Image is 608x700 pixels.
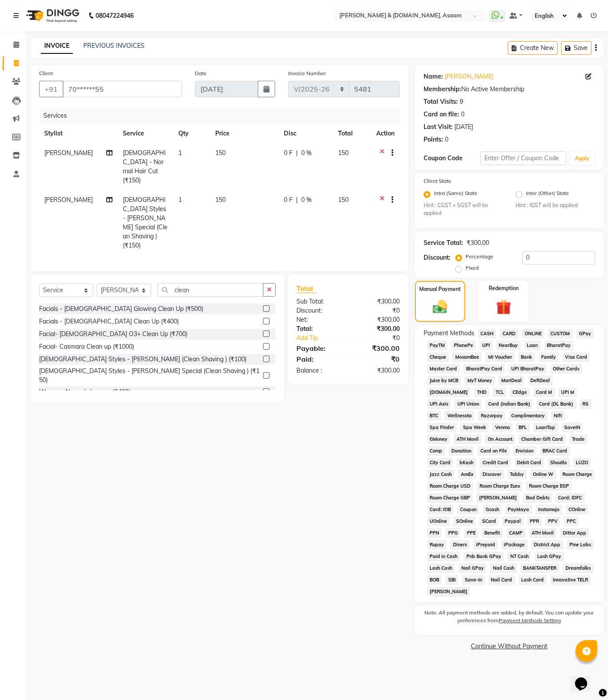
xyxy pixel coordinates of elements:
[424,238,463,248] div: Service Total:
[457,505,479,515] span: Coupon
[498,376,524,386] span: MariDeal
[572,665,599,691] iframe: chat widget
[480,458,511,468] span: Credit Card
[296,149,298,158] span: |
[561,41,592,55] button: Save
[548,458,570,468] span: Shoutlo
[296,195,298,205] span: |
[457,458,476,468] span: bKash
[338,196,348,204] span: 150
[424,135,443,144] div: Points:
[499,617,561,624] label: Payment Methods Setting
[445,72,493,81] a: [PERSON_NAME]
[427,423,457,433] span: Spa Finder
[520,563,559,573] span: BANKTANSFER
[178,149,182,157] span: 1
[39,81,63,97] button: +91
[424,85,595,94] div: No Active Membership
[288,69,326,77] label: Invoice Number
[535,551,564,561] span: Lash GPay
[348,297,406,306] div: ₹300.00
[445,135,448,144] div: 0
[348,306,406,315] div: ₹0
[427,376,461,386] span: Juice by MCB
[539,352,559,362] span: Family
[548,329,573,339] span: CUSTOM
[485,434,515,444] span: On Account
[427,434,450,444] span: GMoney
[427,505,454,515] span: Card: IOB
[301,149,312,158] span: 0 %
[424,122,453,132] div: Last Visit:
[427,587,470,597] span: [PERSON_NAME]
[461,110,464,119] div: 0
[279,124,333,143] th: Disc
[173,124,210,143] th: Qty
[567,540,594,550] span: Pine Labs
[453,516,476,526] span: SOnline
[508,41,558,55] button: Create New
[480,152,566,165] input: Enter Offer / Coupon Code
[570,152,595,165] button: Apply
[576,329,594,339] span: GPay
[296,284,316,293] span: Total
[536,399,576,409] span: Card (DL Bank)
[215,196,226,204] span: 150
[514,458,544,468] span: Debit Card
[123,149,166,184] span: [DEMOGRAPHIC_DATA] - Normal Hair Cut (₹150)
[417,642,602,651] a: Continue Without Payment
[301,195,312,205] span: 0 %
[466,253,493,261] label: Percentage
[528,376,553,386] span: DefiDeal
[463,551,504,561] span: Pnb Bank GPay
[531,540,563,550] span: District App
[39,304,203,314] div: Facials - [DEMOGRAPHIC_DATA] Glowing Clean Up (₹500)
[448,446,474,456] span: Donation
[505,505,532,515] span: PayMaya
[462,575,485,585] span: Save-In
[478,411,505,421] span: Razorpay
[338,149,348,157] span: 150
[523,493,552,503] span: Bad Debts
[419,285,461,293] label: Manual Payment
[428,298,452,315] img: _cash.svg
[39,124,118,143] th: Stylist
[510,387,530,397] span: CEdge
[488,575,515,585] span: Nail Card
[427,352,449,362] span: Cheque
[519,575,547,585] span: Lash Card
[348,366,406,375] div: ₹300.00
[464,376,495,386] span: MyT Money
[210,124,279,143] th: Price
[290,343,348,353] div: Payable:
[290,297,348,306] div: Sub Total:
[371,124,400,143] th: Action
[530,469,556,479] span: Online W
[284,195,292,205] span: 0 F
[502,516,524,526] span: Paypal
[450,540,470,550] span: Diners
[424,97,458,106] div: Total Visits:
[39,317,179,326] div: Facials - [DEMOGRAPHIC_DATA] Clean Up (₹400)
[178,196,182,204] span: 1
[118,124,173,143] th: Service
[500,329,518,339] span: CARD
[546,516,561,526] span: PPV
[333,124,371,143] th: Total
[290,366,348,375] div: Balance :
[563,563,594,573] span: Dreamfolks
[41,38,73,54] a: INVOICE
[452,352,482,362] span: MosamBee
[464,528,478,538] span: PPE
[427,364,460,374] span: Master Card
[496,340,521,350] span: NearBuy
[39,330,187,339] div: Facial- [DEMOGRAPHIC_DATA] O3+ Clean Up (₹700)
[454,434,481,444] span: ATH Movil
[466,264,479,272] label: Fixed
[290,306,348,315] div: Discount:
[348,343,406,353] div: ₹300.00
[460,97,463,106] div: 9
[158,283,263,297] input: Search or Scan
[445,575,458,585] span: SBI
[476,493,519,503] span: [PERSON_NAME]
